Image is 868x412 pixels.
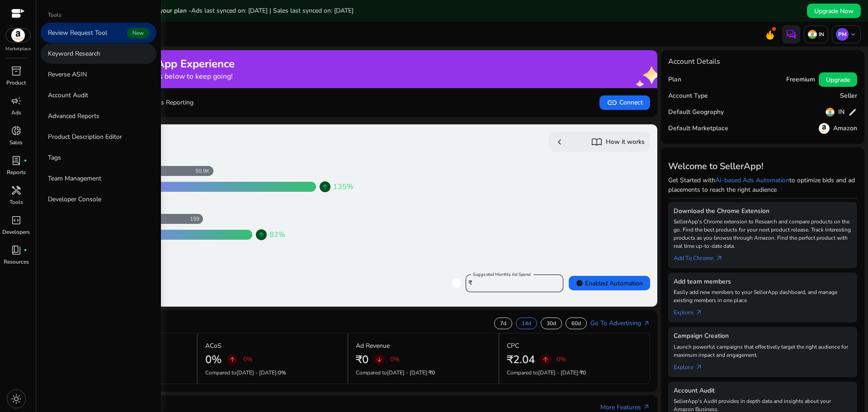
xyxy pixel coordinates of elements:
span: arrow_upward [542,356,549,363]
span: [DATE] - [DATE] [538,369,578,376]
h5: Add team members [674,278,852,286]
h5: Download the Chrome Extension [674,208,852,215]
span: lab_profile [11,155,22,166]
h5: Freemium [786,76,815,84]
p: 14d [522,320,531,327]
span: Ads last synced on: [DATE] | Sales last synced on: [DATE] [191,6,354,15]
button: Upgrade Now [807,4,861,18]
p: Advanced Reports [48,111,99,121]
span: 82% [269,229,285,240]
p: SellerApp's Chrome extension to Research and compare products on the go. Find the best products f... [674,218,852,250]
p: Ads [11,109,21,117]
span: chevron_left [554,137,565,147]
div: 50.9K [195,167,213,175]
span: info [451,278,462,289]
p: Compared to : [356,369,491,377]
p: Account Audit [48,90,88,100]
p: 0% [243,356,253,363]
a: Explorearrow_outward [674,359,710,372]
div: 159 [190,215,203,223]
h2: ₹0 [356,353,368,366]
span: light_mode [11,393,22,404]
span: [DATE] - [DATE] [236,369,277,376]
h5: Campaign Creation [674,332,852,340]
span: fiber_manual_record [24,159,27,162]
h5: Plan [668,76,681,84]
span: arrow_outward [643,403,650,411]
h4: Account Details [668,57,720,66]
a: Add To Chrome [674,250,730,263]
h2: ₹2.04 [507,353,535,366]
span: arrow_outward [695,309,703,316]
p: Marketplace [5,46,31,52]
span: Enabled Automation [576,279,643,288]
h5: Account Audit [674,387,852,395]
p: 0% [557,356,566,363]
a: More Featuresarrow_outward [600,403,650,412]
p: Developer Console [48,194,101,204]
span: Connect [607,97,643,108]
img: amazon.svg [6,28,30,42]
mat-label: Suggested Monthly Ad Spend [473,271,531,278]
p: Launch powerful campaigns that effectively target the right audience for maximum impact and engag... [674,343,852,359]
p: Reverse ASIN [48,70,87,79]
p: IN [817,31,824,38]
h2: 0% [205,353,222,366]
h3: Welcome to SellerApp! [668,161,857,172]
span: ₹ [468,279,472,287]
span: arrow_outward [716,255,723,262]
a: Explorearrow_outward [674,304,710,317]
h5: Seller [840,92,857,100]
button: Upgrade [819,72,857,87]
button: verifiedEnabled Automation [569,276,650,290]
span: Upgrade Now [814,6,854,16]
img: amazon.svg [819,123,830,134]
p: Developers [2,228,30,236]
p: Easily add new members to your SellerApp dashboard, and manage existing members in one place [674,288,852,304]
p: Product Description Editor [48,132,122,142]
span: code_blocks [11,215,22,226]
span: ₹0 [429,369,435,376]
p: Tools [48,11,61,19]
h5: Data syncs run less frequently on your plan - [60,7,354,15]
span: 0% [278,369,286,376]
span: arrow_upward [258,231,265,238]
span: verified [576,279,583,287]
span: arrow_upward [321,183,329,190]
span: Upgrade [826,75,850,85]
span: inventory_2 [11,66,22,76]
p: Reports [7,168,26,176]
p: PM [836,28,849,41]
p: Sales [9,138,23,147]
p: Ad Revenue [356,341,390,350]
p: ACoS [205,341,222,350]
h4: Forecasted Monthly Growth [47,144,345,153]
span: link [607,97,618,108]
h3: Automation Suggestion [47,132,345,142]
span: campaign [11,95,22,106]
h5: How it works [606,138,645,146]
span: import_contacts [591,137,602,147]
p: 60d [571,320,581,327]
p: Compared to : [507,369,643,377]
h5: Default Geography [668,109,724,116]
span: arrow_outward [695,364,703,371]
h5: Amazon [833,125,857,133]
p: Tools [9,198,23,206]
p: Keyword Research [48,49,100,58]
span: ₹0 [580,369,586,376]
a: Go To Advertisingarrow_outward [590,318,650,328]
span: [DATE] - [DATE] [387,369,427,376]
span: arrow_upward [229,356,236,363]
p: 30d [547,320,556,327]
span: arrow_downward [376,356,383,363]
a: AI-based Ads Automation [715,176,789,185]
span: donut_small [11,125,22,136]
img: in.svg [826,108,835,117]
span: arrow_outward [643,320,650,327]
p: 0% [390,356,400,363]
span: handyman [11,185,22,196]
p: Compared to : [205,369,340,377]
p: Team Management [48,174,101,183]
h5: Account Type [668,92,708,100]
